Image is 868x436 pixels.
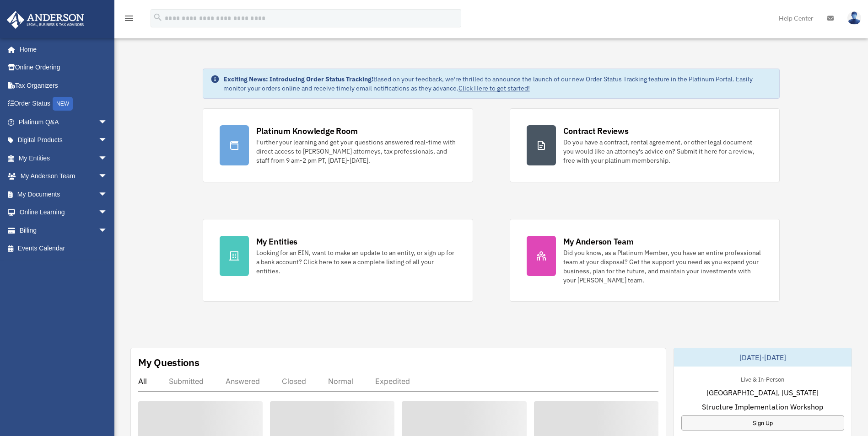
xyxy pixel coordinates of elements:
span: arrow_drop_down [98,185,117,204]
div: Do you have a contract, rental agreement, or other legal document you would like an attorney's ad... [563,138,763,165]
a: Contract Reviews Do you have a contract, rental agreement, or other legal document you would like... [510,108,780,182]
img: Anderson Advisors Platinum Portal [4,11,87,29]
a: Order StatusNEW [6,95,121,113]
strong: Exciting News: Introducing Order Status Tracking! [223,75,373,83]
span: Structure Implementation Workshop [702,401,823,412]
a: Online Learningarrow_drop_down [6,203,121,222]
i: menu [124,13,135,24]
a: My Entitiesarrow_drop_down [6,149,121,167]
div: All [138,377,147,386]
a: My Anderson Teamarrow_drop_down [6,167,121,186]
div: My Anderson Team [563,236,634,247]
div: Expedited [375,377,410,386]
div: Platinum Knowledge Room [256,125,358,137]
a: Tax Organizers [6,76,121,95]
a: Digital Productsarrow_drop_down [6,131,121,149]
a: Platinum Knowledge Room Further your learning and get your questions answered real-time with dire... [203,108,473,182]
a: Sign Up [681,415,844,431]
a: menu [124,16,135,24]
span: arrow_drop_down [98,221,117,240]
span: arrow_drop_down [98,131,117,150]
div: Live & In-Person [733,374,792,383]
a: My Documentsarrow_drop_down [6,185,121,203]
a: Platinum Q&Aarrow_drop_down [6,113,121,131]
div: Did you know, as a Platinum Member, you have an entire professional team at your disposal? Get th... [563,248,763,285]
a: My Anderson Team Did you know, as a Platinum Member, you have an entire professional team at your... [510,219,780,302]
a: My Entities Looking for an EIN, want to make an update to an entity, or sign up for a bank accoun... [203,219,473,302]
div: My Questions [138,356,199,369]
div: Normal [328,377,353,386]
span: arrow_drop_down [98,167,117,186]
a: Click Here to get started! [458,84,530,92]
div: Looking for an EIN, want to make an update to an entity, or sign up for a bank account? Click her... [256,248,456,276]
i: search [153,12,163,22]
div: [DATE]-[DATE] [674,348,852,367]
a: Events Calendar [6,239,121,258]
img: User Pic [847,11,861,25]
div: My Entities [256,236,297,247]
a: Home [6,40,117,58]
span: arrow_drop_down [98,203,117,222]
div: Closed [282,377,306,386]
span: arrow_drop_down [98,113,117,132]
span: [GEOGRAPHIC_DATA], [US_STATE] [706,387,819,398]
span: arrow_drop_down [98,149,117,168]
a: Billingarrow_drop_down [6,221,121,239]
div: Contract Reviews [563,125,629,137]
div: Further your learning and get your questions answered real-time with direct access to [PERSON_NAM... [256,138,456,165]
a: Online Ordering [6,58,121,77]
div: Based on your feedback, we're thrilled to announce the launch of our new Order Status Tracking fe... [223,74,772,93]
div: Submitted [169,377,204,386]
div: Answered [226,377,260,386]
div: NEW [53,97,73,111]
